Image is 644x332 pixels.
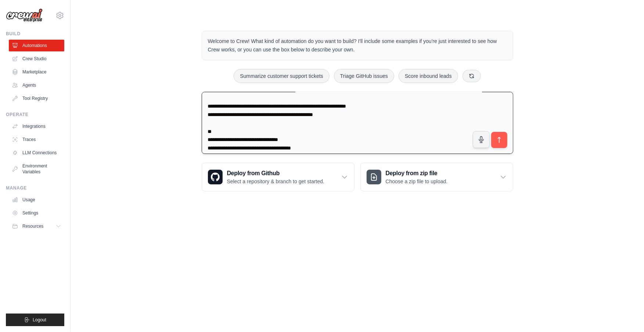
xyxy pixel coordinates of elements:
button: Resources [9,220,64,232]
button: Logout [6,314,64,326]
a: Crew Studio [9,53,64,65]
button: Summarize customer support tickets [234,69,329,83]
p: Choose a zip file to upload. [386,178,448,185]
img: Logo [6,8,43,22]
div: Widżet czatu [607,297,644,332]
a: Automations [9,40,64,51]
a: LLM Connections [9,147,64,159]
button: Triage GitHub issues [334,69,394,83]
span: Resources [22,223,43,229]
a: Settings [9,207,64,219]
a: Environment Variables [9,160,64,178]
p: Welcome to Crew! What kind of automation do you want to build? I'll include some examples if you'... [208,37,507,54]
iframe: Chat Widget [607,297,644,332]
p: Select a repository & branch to get started. [227,178,324,185]
h3: Deploy from Github [227,169,324,178]
a: Usage [9,194,64,206]
div: Build [6,31,64,37]
a: Marketplace [9,66,64,78]
button: Score inbound leads [399,69,458,83]
div: Operate [6,112,64,118]
a: Integrations [9,120,64,132]
div: Manage [6,185,64,191]
a: Tool Registry [9,93,64,104]
span: Logout [33,317,46,323]
h3: Deploy from zip file [386,169,448,178]
a: Agents [9,79,64,91]
a: Traces [9,134,64,145]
